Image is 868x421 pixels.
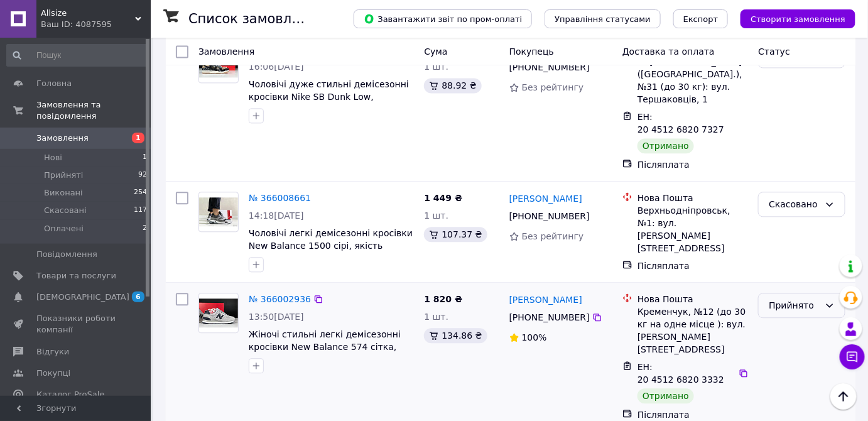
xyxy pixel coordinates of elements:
[424,210,448,221] span: 1 шт.
[249,62,304,72] span: 16:06[DATE]
[36,292,129,303] span: [DEMOGRAPHIC_DATA]
[522,231,584,241] span: Без рейтингу
[198,46,254,57] span: Замовлення
[637,293,748,305] div: Нова Пошта
[6,44,148,67] input: Пошук
[36,270,116,282] span: Товари та послуги
[44,152,62,163] span: Нові
[199,197,238,227] img: Фото товару
[683,14,719,24] span: Експорт
[830,383,857,410] button: Наверх
[758,46,790,57] span: Статус
[198,293,239,333] a: Фото товару
[637,362,724,385] span: ЕН: 20 4512 6820 3332
[507,309,592,326] div: [PHONE_NUMBER]
[637,260,748,272] div: Післяплата
[143,223,147,234] span: 2
[769,298,820,312] div: Прийнято
[509,293,582,306] a: [PERSON_NAME]
[249,79,409,127] a: Чоловічі дуже стильні демісезонні кросівки Nike SB Dunk Low, комфортна топова модель у гарному ко...
[249,312,304,322] span: 13:50[DATE]
[132,133,144,143] span: 1
[36,389,104,400] span: Каталог ProSale
[134,187,147,199] span: 254
[138,170,147,181] span: 92
[364,13,522,25] span: Завантажити звіт по пром-оплаті
[44,187,83,199] span: Виконані
[134,205,147,216] span: 117
[637,55,748,106] div: м. [GEOGRAPHIC_DATA] ([GEOGRAPHIC_DATA].), №31 (до 30 кг): вул. Тершаковців, 1
[424,46,447,57] span: Cума
[143,152,147,163] span: 1
[769,197,820,211] div: Скасовано
[507,58,592,76] div: [PHONE_NUMBER]
[637,204,748,254] div: Верхньодніпровськ, №1: вул. [PERSON_NAME][STREET_ADDRESS]
[424,62,448,72] span: 1 шт.
[36,133,89,144] span: Замовлення
[751,14,845,24] span: Створити замовлення
[637,138,694,153] div: Отримано
[249,329,401,364] a: Жіночі стильні легкі демісезонні кросівки New Balance 574 сітка, сірі якісні 37-41 39
[522,82,584,92] span: Без рейтингу
[424,227,487,242] div: 107.37 ₴
[622,46,715,57] span: Доставка та оплата
[741,9,855,28] button: Створити замовлення
[36,368,70,379] span: Покупці
[637,305,748,356] div: Кременчук, №12 (до 30 кг на одне місце ): вул. [PERSON_NAME][STREET_ADDRESS]
[555,14,651,24] span: Управління статусами
[509,46,554,57] span: Покупець
[36,313,116,336] span: Показники роботи компанії
[132,292,144,302] span: 6
[509,192,582,205] a: [PERSON_NAME]
[44,223,84,234] span: Оплачені
[507,207,592,225] div: [PHONE_NUMBER]
[36,346,69,358] span: Відгуки
[637,388,694,403] div: Отримано
[36,249,97,260] span: Повідомлення
[199,298,238,328] img: Фото товару
[249,193,311,203] a: № 366008661
[36,99,151,122] span: Замовлення та повідомлення
[424,312,448,322] span: 1 шт.
[637,192,748,204] div: Нова Пошта
[424,78,481,93] div: 88.92 ₴
[424,328,487,343] div: 134.86 ₴
[41,19,151,30] div: Ваш ID: 4087595
[424,294,462,304] span: 1 820 ₴
[41,8,135,19] span: Allsize
[249,294,311,304] a: № 366002936
[424,193,462,203] span: 1 449 ₴
[249,228,413,263] a: Чоловічі легкі демісезонні кросівки New Balance 1500 сірі, якість класна тільки 41 розмір
[522,332,547,342] span: 100%
[44,170,83,181] span: Прийняті
[36,78,72,89] span: Головна
[188,11,316,26] h1: Список замовлень
[637,112,724,134] span: ЕН: 20 4512 6820 7327
[249,210,304,221] span: 14:18[DATE]
[673,9,729,28] button: Експорт
[545,9,661,28] button: Управління статусами
[637,158,748,171] div: Післяплата
[44,205,87,216] span: Скасовані
[840,344,865,369] button: Чат з покупцем
[728,13,855,23] a: Створити замовлення
[637,408,748,421] div: Післяплата
[198,192,239,232] a: Фото товару
[354,9,532,28] button: Завантажити звіт по пром-оплаті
